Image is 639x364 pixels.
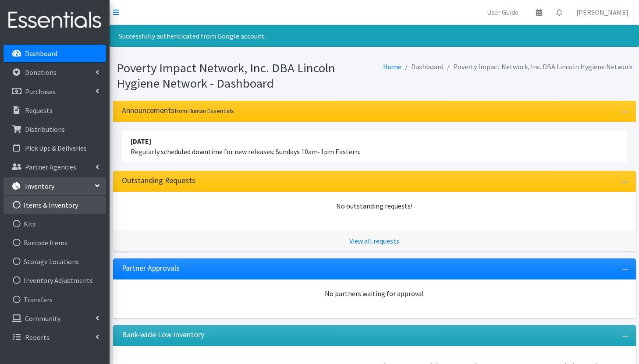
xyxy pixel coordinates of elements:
[25,68,57,77] p: Donations
[25,106,53,115] p: Requests
[4,102,106,119] a: Requests
[444,60,632,73] li: Poverty Impact Network, Inc. DBA Lincoln Hygiene Network
[4,83,106,100] a: Purchases
[25,182,54,191] p: Inventory
[4,272,106,289] a: Inventory Adjustments
[4,234,106,251] a: Barcode Items
[122,176,195,185] h3: Outstanding Requests
[122,106,234,115] h3: Announcements
[4,310,106,327] a: Community
[131,137,151,145] strong: [DATE]
[4,120,106,138] a: Distributions
[401,60,444,73] li: Dashboard
[117,60,371,91] h1: Poverty Impact Network, Inc. DBA Lincoln Hygiene Network - Dashboard
[4,139,106,157] a: Pick Ups & Deliveries
[4,64,106,81] a: Donations
[4,215,106,233] a: Kits
[4,253,106,270] a: Storage Locations
[4,6,106,35] img: HumanEssentials
[25,333,50,342] p: Reports
[4,177,106,195] a: Inventory
[4,196,106,214] a: Items & Inventory
[383,62,401,71] a: Home
[25,125,65,134] p: Distributions
[480,4,525,21] a: User Guide
[122,131,627,162] li: Regularly scheduled downtime for new releases: Sundays 10am-1pm Eastern.
[122,201,627,211] div: No outstanding requests!
[122,264,180,273] h3: Partner Approvals
[174,107,234,115] small: from Human Essentials
[4,158,106,176] a: Partner Agencies
[349,237,399,245] a: View all requests
[4,291,106,308] a: Transfers
[4,45,106,62] a: Dashboard
[122,330,204,339] h3: Bank-wide Low inventory
[25,49,57,58] p: Dashboard
[25,87,56,96] p: Purchases
[122,288,627,299] div: No partners waiting for approval
[25,314,60,323] p: Community
[110,25,639,47] div: Successfully authenticated from Google account.
[25,163,76,171] p: Partner Agencies
[4,329,106,346] a: Reports
[569,4,635,21] a: [PERSON_NAME]
[25,144,87,152] p: Pick Ups & Deliveries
